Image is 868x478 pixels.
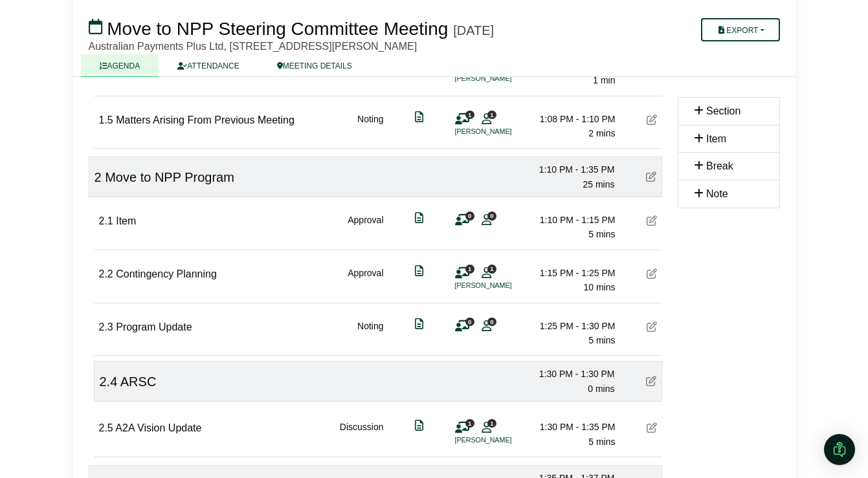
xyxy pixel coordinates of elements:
li: [PERSON_NAME] [455,126,552,137]
li: [PERSON_NAME] [455,73,552,84]
span: Section [706,105,740,116]
span: 2 [95,170,102,184]
div: 1:10 PM - 1:15 PM [525,213,616,227]
span: Note [706,188,728,199]
span: 1 [487,111,496,119]
span: Matters Arising From Previous Meeting [116,114,295,125]
span: 5 mins [588,437,615,447]
span: 1.5 [99,114,113,125]
div: Approval [348,213,383,242]
span: 1 [465,265,474,273]
span: 0 [465,212,474,220]
span: 10 mins [583,282,615,292]
span: 25 mins [583,179,614,190]
span: 1 [487,265,496,273]
span: 2 mins [588,128,615,138]
span: 2.2 [99,268,113,279]
span: Item [116,215,136,226]
span: Program Update [116,321,192,332]
a: AGENDA [81,54,159,77]
div: Approval [348,266,383,295]
div: 1:15 PM - 1:25 PM [525,266,616,280]
span: ARSC [120,375,157,389]
a: MEETING DETAILS [258,54,371,77]
button: Export [701,18,779,41]
span: Australian Payments Plus Ltd, [STREET_ADDRESS][PERSON_NAME] [89,41,417,52]
span: 1 min [593,75,615,85]
span: 2.1 [99,215,113,226]
div: Open Intercom Messenger [824,434,855,465]
span: 2.5 [99,422,113,433]
span: 0 mins [588,384,614,394]
span: Item [706,133,726,144]
span: 1 [465,111,474,119]
span: 2.3 [99,321,113,332]
div: Noting [357,112,383,141]
span: 0 [487,212,496,220]
li: [PERSON_NAME] [455,280,552,291]
span: 1 [487,419,496,428]
a: ATTENDANCE [159,54,258,77]
div: [DATE] [453,23,494,38]
span: A2A Vision Update [115,422,201,433]
div: Noting [357,319,383,348]
div: 1:30 PM - 1:30 PM [524,367,615,381]
div: 1:08 PM - 1:10 PM [525,112,616,126]
span: Move to NPP Steering Committee Meeting [107,19,448,39]
div: Discussion [340,420,384,449]
li: [PERSON_NAME] [455,435,552,446]
span: 5 mins [588,335,615,345]
div: 1:10 PM - 1:35 PM [524,162,615,177]
span: 0 [465,318,474,326]
span: 2.4 [100,375,118,389]
span: Break [706,160,733,171]
span: 1 [465,419,474,428]
span: 5 mins [588,229,615,239]
div: 1:30 PM - 1:35 PM [525,420,616,434]
span: 0 [487,318,496,326]
span: Contingency Planning [116,268,217,279]
div: 1:25 PM - 1:30 PM [525,319,616,333]
span: Move to NPP Program [105,170,234,184]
